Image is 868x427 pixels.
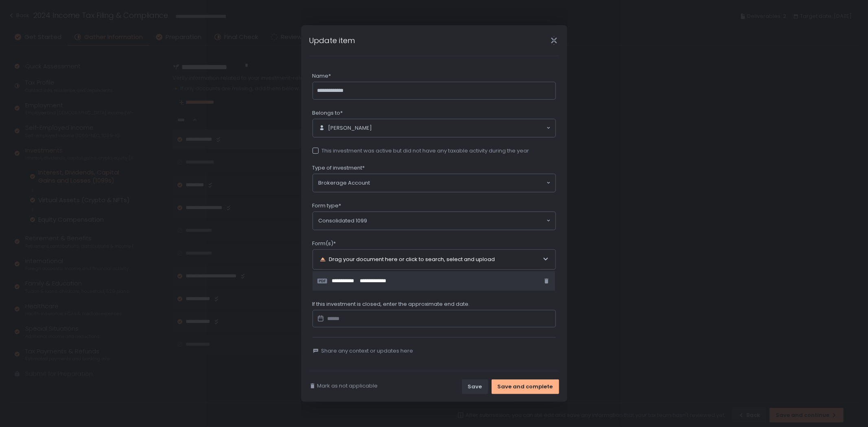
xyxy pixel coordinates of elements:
div: Search for option [313,212,555,230]
button: Mark as not applicable [309,382,378,390]
span: Form(s)* [313,240,336,247]
span: Mark as not applicable [317,382,378,390]
button: Save [462,379,488,394]
span: Name* [313,72,331,80]
input: Search for option [372,124,546,132]
span: If this investment is closed, enter the approximate end date. [313,301,470,308]
input: Search for option [370,179,546,187]
span: Consolidated 1099 [319,217,367,225]
div: Search for option [313,174,555,192]
div: Save and complete [498,383,553,390]
button: Save and complete [492,379,559,394]
div: Close [541,36,567,45]
span: Type of investment* [313,164,365,172]
span: Share any context or updates here [321,347,413,355]
div: Save [468,383,482,390]
span: Form type* [313,202,341,209]
span: Belongs to* [313,109,343,117]
span: Brokerage Account [319,179,370,187]
div: Search for option [313,119,555,137]
input: Search for option [367,217,546,225]
span: [PERSON_NAME] [328,124,372,132]
h1: Update item [309,35,355,46]
input: Datepicker input [313,310,556,328]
